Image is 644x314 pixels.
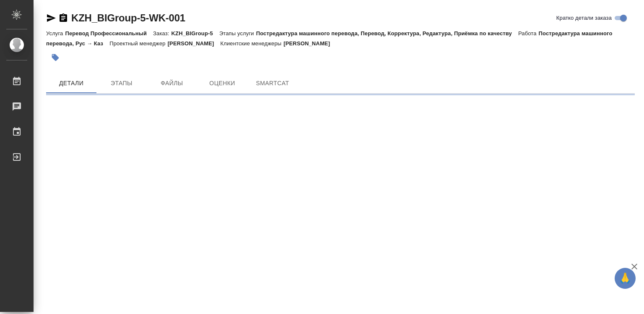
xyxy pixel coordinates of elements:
span: Файлы [152,78,192,89]
span: 🙏 [618,270,632,287]
p: Перевод Профессиональный [65,30,153,37]
span: SmartCat [252,78,293,89]
p: Этапы услуги [219,30,256,37]
p: KZH_BIGroup-5 [171,30,219,37]
p: Постредактура машинного перевода, Перевод, Корректура, Редактура, Приёмка по качеству [256,30,518,37]
a: KZH_BIGroup-5-WK-001 [71,12,185,24]
span: Оценки [202,78,242,89]
p: [PERSON_NAME] [283,40,336,47]
p: Проектный менеджер [109,40,167,47]
p: Услуга [46,30,65,37]
button: 🙏 [615,268,636,289]
p: Клиентские менеджеры [221,40,284,47]
span: Кратко детали заказа [556,14,612,22]
button: Скопировать ссылку [58,13,68,23]
button: Скопировать ссылку для ЯМессенджера [46,13,56,23]
p: Заказ: [153,30,171,37]
button: Добавить тэг [46,48,65,67]
span: Детали [51,78,91,89]
p: [PERSON_NAME] [168,40,221,47]
span: Этапы [101,78,142,89]
p: Работа [518,30,539,37]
